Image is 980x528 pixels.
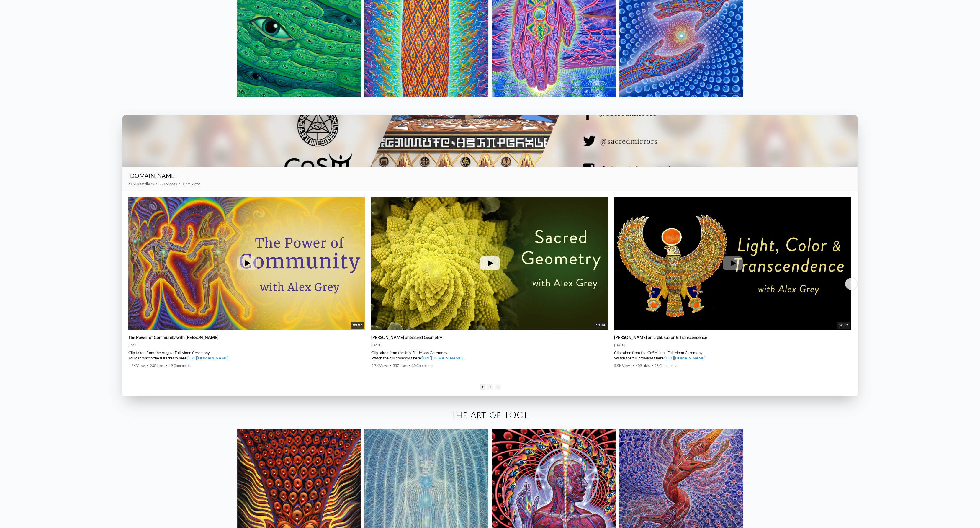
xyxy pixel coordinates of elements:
[371,350,608,361] div: Clip taken from the July Full Moon Ceremony. Watch the full broadcast here: | [PERSON_NAME] | ► W...
[147,363,149,368] span: •
[351,322,364,329] span: 09:07
[665,356,706,360] a: [URL][DOMAIN_NAME]
[614,197,851,330] img: Alex Grey on Light, Color & Transcendence
[408,363,410,368] span: •
[451,411,529,420] a: The Art of TOOL
[371,363,388,368] span: 9.7K Views
[179,182,181,186] span: •
[150,363,164,368] span: 230 Likes
[655,363,676,368] span: 28 Comments
[182,182,200,186] span: 1.7M Views
[128,335,218,340] a: The Power of Community with [PERSON_NAME]
[845,278,857,290] div: Next slide
[614,335,707,340] a: [PERSON_NAME] on Light, Color & Transcendence
[159,182,177,186] span: 221 Videos
[128,363,145,368] span: 4.2K Views
[371,197,608,330] a: Alex Grey on Sacred Geometry 10:49
[614,350,851,361] div: Clip taken from the CoSM June Full Moon Ceremony. Watch the full broadcast here: | [PERSON_NAME] ...
[156,182,158,186] span: •
[422,356,463,360] a: [URL][DOMAIN_NAME]
[487,384,493,390] span: Go to slide 2
[817,174,852,182] iframe: Subscribe to CoSM.TV on YouTube
[651,363,653,368] span: •
[393,363,407,368] span: 557 Likes
[495,384,501,390] span: Go to next slide
[128,197,365,330] a: The Power of Community with Alex Grey 09:07
[128,197,365,330] img: The Power of Community with Alex Grey
[480,384,485,390] span: Go to slide 1
[412,363,433,368] span: 30 Comments
[371,197,608,330] img: Alex Grey on Sacred Geometry
[594,322,607,329] span: 10:49
[614,197,851,330] a: Alex Grey on Light, Color & Transcendence 09:42
[128,343,365,348] div: [DATE]
[166,363,168,368] span: •
[128,172,176,179] a: [DOMAIN_NAME]
[636,363,650,368] span: 409 Likes
[371,343,608,348] div: [DATE]
[128,182,154,186] span: 51K Subscribers
[187,356,228,360] a: [URL][DOMAIN_NAME]
[837,322,850,329] span: 09:42
[128,350,365,361] div: Clip taken from the August Full Moon Ceremony. You can watch the full stream here: | [PERSON_NAME...
[614,343,851,348] div: [DATE]
[169,363,190,368] span: 19 Comments
[371,335,442,340] a: [PERSON_NAME] on Sacred Geometry
[390,363,392,368] span: •
[614,363,631,368] span: 5.9K Views
[632,363,634,368] span: •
